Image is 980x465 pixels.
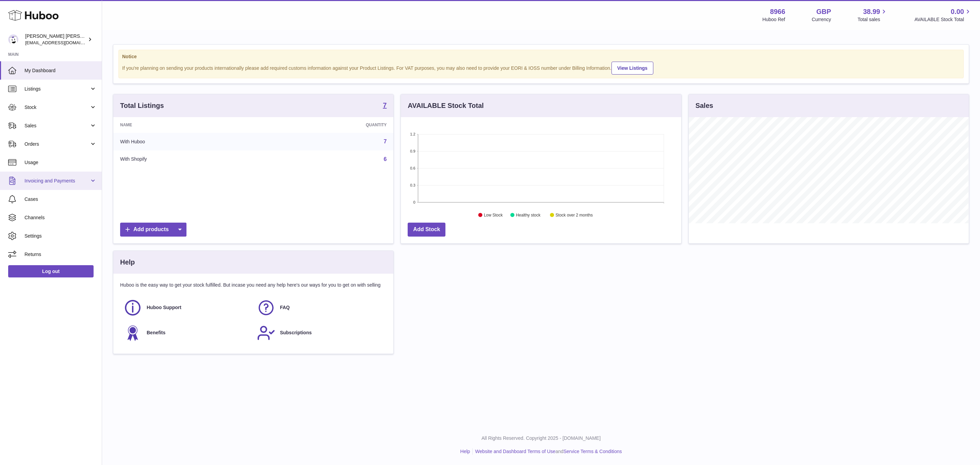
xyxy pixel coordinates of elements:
div: Currency [812,16,831,23]
span: Subscriptions [280,330,312,336]
span: 38.99 [863,7,880,16]
a: Website and Dashboard Terms of Use [475,449,555,454]
a: Log out [8,265,94,277]
text: 0.9 [410,149,415,153]
text: Stock over 2 months [556,213,593,218]
h3: AVAILABLE Stock Total [408,101,484,110]
li: and [473,448,622,455]
div: Huboo Ref [763,16,785,23]
a: Benefits [124,324,250,342]
a: Help [460,449,470,454]
strong: GBP [816,7,831,16]
div: If you're planning on sending your products internationally please add required customs informati... [122,61,960,75]
a: 38.99 Total sales [857,7,888,23]
a: Huboo Support [124,299,250,317]
span: Channels [24,214,97,221]
text: 0 [413,200,415,204]
h3: Help [120,258,135,267]
span: 0.00 [951,7,964,16]
a: Service Terms & Conditions [563,449,622,454]
th: Quantity [264,117,393,133]
a: Subscriptions [257,324,383,342]
span: Total sales [857,16,888,23]
span: Invoicing and Payments [24,178,89,184]
strong: 8966 [770,7,785,16]
a: View Listings [611,62,653,75]
strong: Notice [122,53,960,60]
td: With Huboo [113,133,264,150]
span: FAQ [280,304,290,311]
text: Healthy stock [516,213,541,218]
span: Settings [24,233,97,239]
text: 1.2 [410,132,415,136]
span: Returns [24,251,97,258]
a: 7 [383,139,387,144]
span: AVAILABLE Stock Total [914,16,972,23]
span: Orders [24,141,89,147]
span: Listings [24,86,89,92]
text: 0.3 [410,183,415,187]
th: Name [113,117,264,133]
a: Add Stock [408,223,445,237]
h3: Sales [696,101,713,110]
h3: Total Listings [120,101,164,110]
span: Sales [24,123,89,129]
p: Huboo is the easy way to get your stock fulfilled. But incase you need any help here's our ways f... [120,282,387,288]
a: 0.00 AVAILABLE Stock Total [914,7,972,23]
text: 0.6 [410,166,415,170]
span: Stock [24,104,89,111]
span: [EMAIL_ADDRESS][DOMAIN_NAME] [25,40,100,45]
p: All Rights Reserved. Copyright 2025 - [DOMAIN_NAME] [108,435,975,442]
a: Add products [120,223,186,237]
strong: 7 [383,102,387,109]
span: My Dashboard [24,67,97,74]
span: Benefits [147,330,165,336]
img: internalAdmin-8966@internal.huboo.com [8,34,18,45]
a: 6 [383,156,387,162]
text: Low Stock [484,213,503,218]
div: [PERSON_NAME] [PERSON_NAME] [25,33,86,46]
td: With Shopify [113,150,264,168]
a: 7 [383,102,387,110]
span: Huboo Support [147,304,181,311]
span: Cases [24,196,97,203]
a: FAQ [257,299,383,317]
span: Usage [24,159,97,166]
